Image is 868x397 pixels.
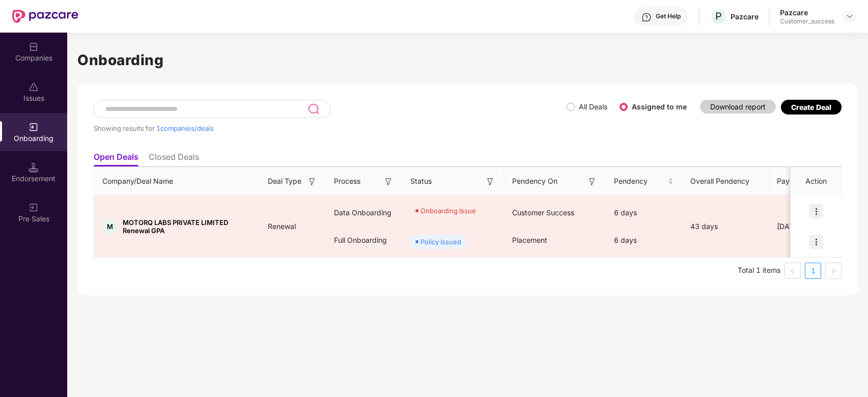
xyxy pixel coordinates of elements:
li: Closed Deals [149,152,199,166]
div: Customer_success [780,17,834,25]
th: Overall Pendency [682,167,769,195]
span: Customer Success [512,208,574,217]
img: svg+xml;base64,PHN2ZyB3aWR0aD0iMjAiIGhlaWdodD0iMjAiIHZpZXdCb3g9IjAgMCAyMCAyMCIgZmlsbD0ibm9uZSIgeG... [29,203,39,213]
th: Payment Done [769,167,845,195]
button: right [825,263,842,279]
span: Payment Done [777,176,829,187]
li: Previous Page [785,263,801,279]
div: Full Onboarding [326,226,402,254]
th: Company/Deal Name [94,167,260,195]
span: MOTORQ LABS PRIVATE LIMITED Renewal GPA [123,218,251,235]
img: svg+xml;base64,PHN2ZyB3aWR0aD0iMTQuNSIgaGVpZ2h0PSIxNC41IiB2aWV3Qm94PSIwIDAgMTYgMTYiIGZpbGw9Im5vbm... [29,162,39,173]
div: 6 days [606,226,682,254]
span: Pendency [614,176,666,187]
li: Next Page [825,263,842,279]
div: [DATE] [769,221,845,232]
img: New Pazcare Logo [12,10,78,23]
button: left [785,263,801,279]
div: Onboarding Issue [421,206,476,216]
img: svg+xml;base64,PHN2ZyB3aWR0aD0iMTYiIGhlaWdodD0iMTYiIHZpZXdCb3g9IjAgMCAxNiAxNiIgZmlsbD0ibm9uZSIgeG... [383,177,394,187]
span: Pendency On [512,176,557,187]
div: Create Deal [791,103,831,111]
img: svg+xml;base64,PHN2ZyBpZD0iSXNzdWVzX2Rpc2FibGVkIiB4bWxucz0iaHR0cDovL3d3dy53My5vcmcvMjAwMC9zdmciIH... [29,82,39,92]
div: Data Onboarding [326,199,402,226]
span: P [715,10,722,22]
span: Status [410,176,432,187]
img: svg+xml;base64,PHN2ZyB3aWR0aD0iMTYiIGhlaWdodD0iMTYiIHZpZXdCb3g9IjAgMCAxNiAxNiIgZmlsbD0ibm9uZSIgeG... [307,177,317,187]
img: svg+xml;base64,PHN2ZyB3aWR0aD0iMjAiIGhlaWdodD0iMjAiIHZpZXdCb3g9IjAgMCAyMCAyMCIgZmlsbD0ibm9uZSIgeG... [29,122,39,132]
img: svg+xml;base64,PHN2ZyB3aWR0aD0iMjQiIGhlaWdodD0iMjUiIHZpZXdCb3g9IjAgMCAyNCAyNSIgZmlsbD0ibm9uZSIgeG... [307,103,319,115]
label: Assigned to me [632,102,687,111]
span: 1 companies/deals [156,124,214,132]
div: Pazcare [731,12,759,21]
div: 6 days [606,199,682,226]
img: icon [809,204,823,218]
img: icon [809,235,823,249]
span: left [790,268,796,274]
div: M [102,219,118,234]
th: Pendency [606,167,682,195]
span: right [830,268,836,274]
button: Download report [700,100,776,114]
div: Get Help [656,12,681,20]
img: svg+xml;base64,PHN2ZyB3aWR0aD0iMTYiIGhlaWdodD0iMTYiIHZpZXdCb3g9IjAgMCAxNiAxNiIgZmlsbD0ibm9uZSIgeG... [485,177,495,187]
span: Process [334,176,360,187]
div: Pazcare [780,8,834,17]
img: svg+xml;base64,PHN2ZyBpZD0iSGVscC0zMngzMiIgeG1sbnM9Imh0dHA6Ly93d3cudzMub3JnLzIwMDAvc3ZnIiB3aWR0aD... [641,12,652,22]
span: Placement [512,236,547,244]
li: Total 1 items [738,263,780,279]
span: Deal Type [268,176,301,187]
img: svg+xml;base64,PHN2ZyB3aWR0aD0iMTYiIGhlaWdodD0iMTYiIHZpZXdCb3g9IjAgMCAxNiAxNiIgZmlsbD0ibm9uZSIgeG... [587,177,597,187]
div: 43 days [682,221,769,232]
div: Policy Issued [421,237,461,247]
img: svg+xml;base64,PHN2ZyBpZD0iRHJvcGRvd24tMzJ4MzIiIHhtbG5zPSJodHRwOi8vd3d3LnczLm9yZy8yMDAwL3N2ZyIgd2... [846,12,854,20]
th: Action [791,167,842,195]
div: Showing results for [94,124,567,132]
span: Renewal [260,222,304,231]
h1: Onboarding [77,49,858,71]
a: 1 [805,263,821,278]
li: Open Deals [94,152,138,166]
li: 1 [805,263,821,279]
img: svg+xml;base64,PHN2ZyBpZD0iQ29tcGFuaWVzIiB4bWxucz0iaHR0cDovL3d3dy53My5vcmcvMjAwMC9zdmciIHdpZHRoPS... [29,42,39,52]
label: All Deals [579,102,607,111]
